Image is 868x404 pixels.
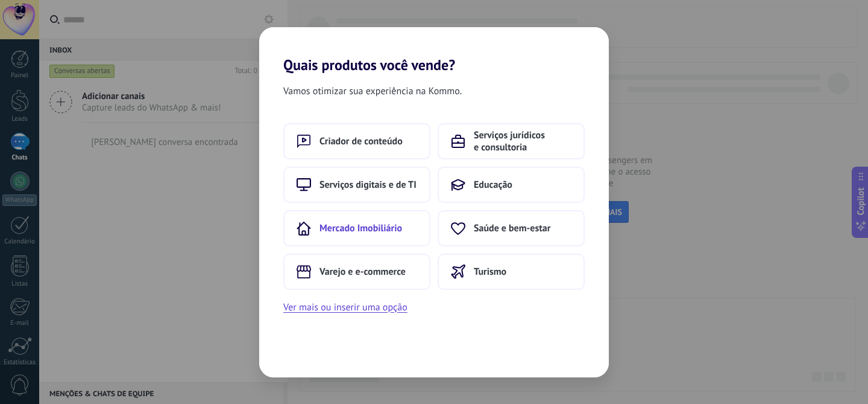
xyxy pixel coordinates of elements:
[319,266,406,278] span: Varejo e e-commerce
[319,179,417,191] span: Serviços digitais e de TI
[319,222,402,234] span: Mercado Imobiliário
[319,135,403,147] span: Criador de conteúdo
[283,300,407,315] button: Ver mais ou inserir uma opção
[283,210,430,246] button: Mercado Imobiliário
[474,179,512,191] span: Educação
[474,129,571,153] span: Serviços jurídicos e consultoria
[438,167,585,203] button: Educação
[438,210,585,246] button: Saúde e bem-estar
[283,123,430,159] button: Criador de conteúdo
[283,167,430,203] button: Serviços digitais e de TI
[283,254,430,290] button: Varejo e e-commerce
[474,266,506,278] span: Turismo
[438,254,585,290] button: Turismo
[438,123,585,159] button: Serviços jurídicos e consultoria
[474,222,550,234] span: Saúde e bem-estar
[283,83,462,99] span: Vamos otimizar sua experiência na Kommo.
[259,27,609,74] h2: Quais produtos você vende?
